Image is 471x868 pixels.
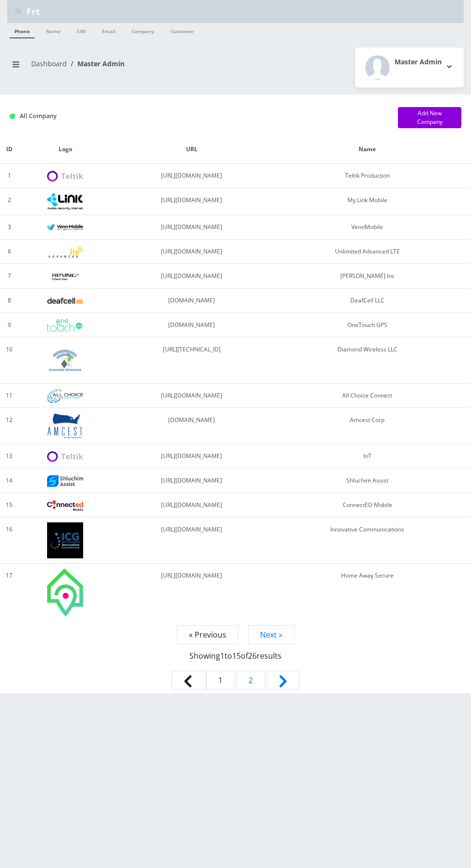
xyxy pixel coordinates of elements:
[47,298,83,304] img: DeafCell LLC
[112,188,272,215] td: [URL][DOMAIN_NAME]
[10,23,35,38] a: Phone
[47,451,83,462] img: IoT
[41,23,65,37] a: Name
[112,313,272,338] td: [DOMAIN_NAME]
[112,408,272,444] td: [DOMAIN_NAME]
[177,625,238,644] span: « Previous
[271,215,464,240] td: VennMobile
[31,59,67,68] a: Dashboard
[232,651,241,661] span: 15
[47,224,83,231] img: VennMobile
[271,469,464,493] td: Shluchim Assist
[47,522,83,558] img: Innovative Communications
[47,319,83,332] img: OneTouch GPS
[112,240,272,264] td: [URL][DOMAIN_NAME]
[271,384,464,408] td: All Choice Connect
[112,493,272,518] td: [URL][DOMAIN_NAME]
[271,135,464,164] th: Name
[395,58,442,66] h2: Master Admin
[47,272,83,281] img: Rexing Inc
[271,444,464,469] td: IoT
[47,568,83,616] img: Home Away Secure
[7,54,228,81] nav: breadcrumb
[112,469,272,493] td: [URL][DOMAIN_NAME]
[10,114,15,119] img: All Company
[112,518,272,564] td: [URL][DOMAIN_NAME]
[271,338,464,384] td: Diamond Wireless LLC
[112,338,272,384] td: [URL][TECHNICAL_ID]
[72,23,90,37] a: SIM
[112,135,272,164] th: URL
[166,23,199,37] a: Customer
[236,671,265,690] a: Go to page 2
[112,444,272,469] td: [URL][DOMAIN_NAME]
[47,413,83,439] img: Amcest Corp
[47,171,83,182] img: Teltik Production
[172,671,206,690] span: &laquo; Previous
[47,193,83,210] img: My Link Mobile
[248,625,295,644] a: Next »
[97,23,120,37] a: Email
[220,651,224,661] span: 1
[67,59,124,69] li: Master Admin
[271,289,464,313] td: DeafCell LLC
[271,188,464,215] td: My Link Mobile
[248,651,257,661] span: 26
[112,564,272,621] td: [URL][DOMAIN_NAME]
[271,408,464,444] td: Amcest Corp
[271,164,464,188] td: Teltik Production
[271,493,464,518] td: ConnectED Mobile
[47,389,83,402] img: All Choice Connect
[271,313,464,338] td: OneTouch GPS
[271,264,464,289] td: [PERSON_NAME] Inc
[47,475,83,486] img: Shluchim Assist
[206,671,235,690] span: 1
[355,48,464,87] button: Master Admin
[267,671,299,690] a: Next &raquo;
[10,640,461,662] p: Showing to of results
[112,384,272,408] td: [URL][DOMAIN_NAME]
[47,500,83,511] img: ConnectED Mobile
[112,164,272,188] td: [URL][DOMAIN_NAME]
[271,518,464,564] td: Innovative Communications
[10,629,461,693] nav: Pagination Navigation
[47,342,83,378] img: Diamond Wireless LLC
[127,23,159,37] a: Company
[112,289,272,313] td: [DOMAIN_NAME]
[112,215,272,240] td: [URL][DOMAIN_NAME]
[10,112,384,120] h1: All Company
[271,240,464,264] td: Unlimited Advanced LTE
[271,564,464,621] td: Home Away Secure
[47,246,83,258] img: Unlimited Advanced LTE
[112,264,272,289] td: [URL][DOMAIN_NAME]
[398,107,461,128] a: Add New Company
[18,135,112,164] th: Logo
[26,2,461,21] input: Search Teltik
